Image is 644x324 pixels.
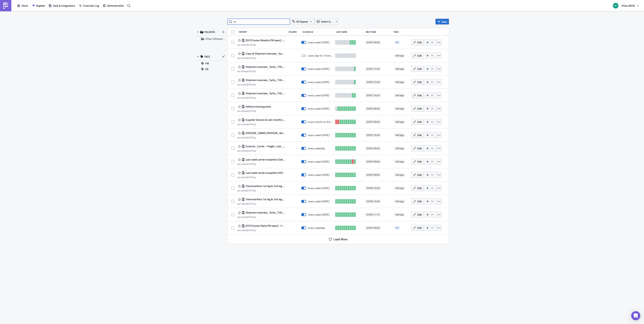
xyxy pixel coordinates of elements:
div: last edited by [237,123,285,126]
span: Edit [417,173,422,177]
span: Edit [417,133,422,137]
button: Edit [411,225,424,231]
span: Copy of Shipment overview_Tychy_THU saved until 14:00 [245,52,285,55]
span: Add tags [394,173,405,177]
span: FM [394,226,400,230]
span: Edit [417,186,422,190]
span: New [442,20,447,24]
div: every week on Monday [308,133,329,137]
span: All (types) [296,19,308,24]
button: Data & Integrations [47,3,77,9]
span: [DATE] 08:00 [367,120,380,123]
span: Data & Integrations [53,4,75,8]
span: FOLDERS [204,30,215,34]
span: Add tags [396,67,404,71]
span: Shipment overview_Tychy_THU saved until 14:00 [245,65,285,69]
time: 2025-09-26T08:15:39Z [247,43,254,47]
span: [DATE] 16:00 [367,134,380,137]
time: 2025-06-16T13:35:53Z [247,149,254,153]
span: [DATE] 09:00 [367,226,380,229]
span: Edit [417,213,422,217]
span: FM [205,61,209,66]
a: Administration [101,3,126,9]
span: Edit [417,40,422,44]
div: last edited by [237,176,283,179]
span: Edit [417,120,422,124]
button: Edit [411,39,424,45]
span: External_Carrier - Freight_cost_overview_DSV_9:00 [245,145,285,148]
button: Edit [411,185,424,191]
div: Next Run [366,30,392,33]
span: Select Owner [321,19,334,24]
button: Edit [411,172,424,178]
span: 4flow Software KAM [205,37,229,41]
div: last edited by [237,136,285,139]
div: last edited by [237,216,285,218]
span: [DATE] 16:00 [367,200,380,203]
div: every week on Friday [308,107,329,110]
span: Add tags [394,67,405,71]
div: last edited by [237,202,285,205]
button: Edit [411,198,424,204]
time: 2025-06-02T16:20:38Z [247,162,254,166]
span: [DATE] 06:00 [367,41,380,44]
span: Add tags [396,120,404,124]
span: Shipment overview_Tychy_THU saved until 11:00 [245,211,285,214]
time: 2025-09-25T12:57:16Z [247,56,254,60]
button: New [435,19,449,24]
time: 2025-08-06T09:07:14Z [247,122,254,126]
span: Add tags [396,199,404,203]
button: Explore [30,3,47,9]
button: Edit [411,66,424,72]
div: Tags [394,30,410,33]
div: last edited by [237,149,285,152]
span: FM [396,226,399,230]
span: [DATE] 16:00 [367,187,380,190]
span: Add tags [396,160,404,163]
span: Add tags [396,213,404,216]
span: [DATE] 08:00 [367,173,380,176]
time: 2025-09-25T12:55:25Z [247,69,254,73]
div: last edited by [237,110,271,112]
div: Folder [289,30,301,33]
span: FM [396,40,399,44]
button: Home [15,3,30,9]
time: 2025-06-26T11:13:53Z [247,215,254,219]
button: Execution Log [77,3,101,9]
time: 2025-08-04T06:40:01Z [247,136,254,139]
div: every weekday [308,147,325,150]
div: last edited by [237,189,285,192]
button: Select Owner [315,19,339,24]
span: Add tags [394,213,405,217]
span: Add tags [396,93,404,97]
span: Holényi missing prices [245,105,271,108]
div: every week on Wednesday [308,186,329,190]
span: Administration [107,4,124,8]
div: every week on Thursday [308,67,329,71]
span: Edit [417,146,422,150]
button: OK [195,66,227,72]
span: [DATE] 11:15 [367,213,380,216]
span: Execution Log [83,4,99,8]
time: 2025-09-25T12:52:19Z [247,83,254,86]
span: [DATE] 14:00 [367,67,380,70]
img: PushMetrics [3,3,9,9]
div: every weekday [308,226,325,230]
div: Report [239,30,287,33]
div: Open Intercom Messenger [631,311,640,320]
button: Edit [411,119,424,125]
time: 2025-08-12T12:20:28Z [247,189,254,192]
span: Add tags [394,186,405,190]
div: last edited by [237,163,285,165]
span: Add tags [394,80,405,84]
span: Edit [417,160,422,164]
button: Edit [411,53,424,58]
span: Edit [417,93,422,97]
span: Explore [36,4,45,8]
span: [EXT/Carrier/Weekly/FM team] - BOS - Old shipments with no billing run [245,39,285,42]
div: every day for 10 times [308,54,333,57]
time: 2025-08-04T13:31:14Z [247,109,254,113]
time: 2025-06-02T16:19:26Z [247,175,254,179]
img: Avatar [612,2,619,9]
